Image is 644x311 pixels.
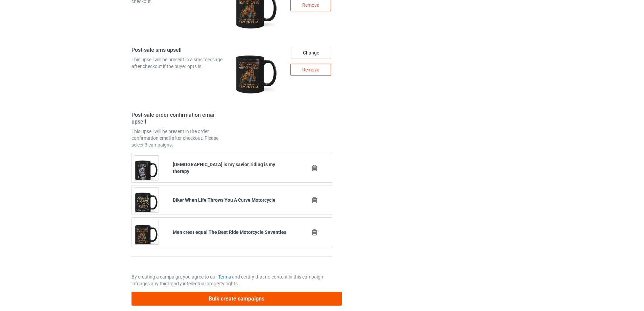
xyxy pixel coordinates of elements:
p: By creating a campaign, you agree to our and certify that no content in this campaign infringes a... [132,273,332,287]
button: Bulk create campaigns [132,292,342,306]
b: [DEMOGRAPHIC_DATA] is my savior, riding is my therapy [173,162,275,174]
h4: Post-sale sms upsell [132,47,230,54]
a: Terms [218,274,231,280]
div: Change [291,47,331,59]
div: This upsell will be present in a sms message after checkout if the buyer opts in. [132,56,230,70]
div: Remove [290,64,331,76]
b: Biker When Life Throws You A Curve Motorcycle [173,197,276,203]
h4: Post-sale order confirmation email upsell [132,112,230,126]
b: Men creat equal The Best Ride Motorcycle Seventies [173,229,286,235]
img: regular.jpg [234,47,279,102]
div: This upsell will be present in the order confirmation email after checkout. Please select 3 campa... [132,128,230,148]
